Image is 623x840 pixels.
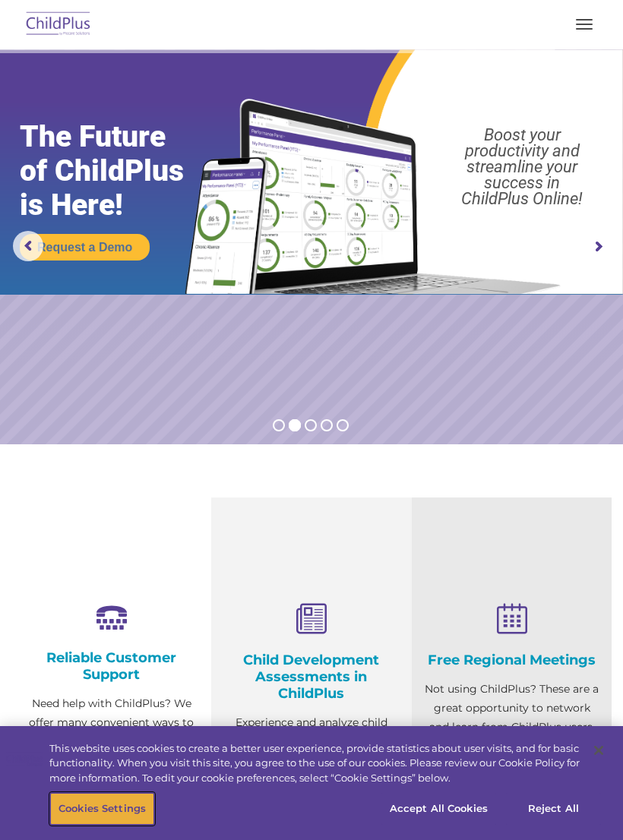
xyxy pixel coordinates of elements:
button: Accept All Cookies [381,793,496,825]
p: Experience and analyze child assessments and Head Start data management in one system with zero c... [223,713,400,827]
button: Cookies Settings [50,793,154,825]
h4: Free Regional Meetings [423,652,600,668]
rs-layer: Boost your productivity and streamline your success in ChildPlus Online! [430,127,615,207]
button: Reject All [506,793,601,825]
div: This website uses cookies to create a better user experience, provide statistics about user visit... [49,741,580,786]
h4: Child Development Assessments in ChildPlus [223,652,400,702]
a: Request a Demo [20,234,150,261]
rs-layer: The Future of ChildPlus is Here! [20,120,219,223]
h4: Reliable Customer Support [23,649,200,683]
p: Not using ChildPlus? These are a great opportunity to network and learn from ChildPlus users. Fin... [423,680,600,775]
button: Close [582,734,615,767]
p: Need help with ChildPlus? We offer many convenient ways to contact our amazing Customer Support r... [23,694,200,827]
img: ChildPlus by Procare Solutions [23,7,94,43]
